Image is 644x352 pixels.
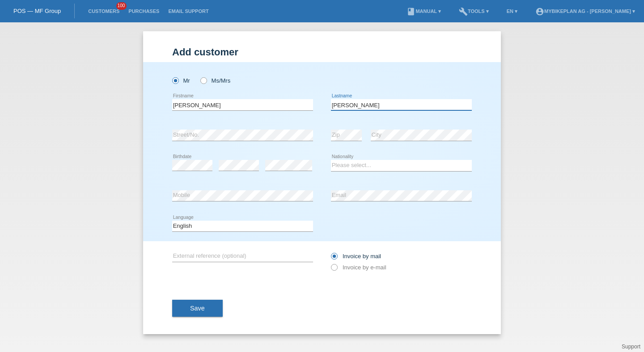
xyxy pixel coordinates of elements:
a: account_circleMybikeplan AG - [PERSON_NAME] ▾ [531,8,640,14]
a: EN ▾ [502,8,522,14]
a: POS — MF Group [13,8,61,14]
input: Invoice by e-mail [331,264,337,275]
span: Save [190,305,205,312]
button: Save [172,300,223,317]
i: build [459,7,468,16]
a: buildTools ▾ [454,8,493,14]
a: Purchases [124,8,164,14]
input: Mr [172,77,178,83]
a: Support [622,344,640,350]
i: book [407,7,415,16]
span: 100 [116,2,127,10]
a: Email Support [164,8,213,14]
a: Customers [84,8,124,14]
input: Invoice by mail [331,253,337,264]
a: bookManual ▾ [402,8,445,14]
input: Ms/Mrs [200,77,206,83]
label: Mr [172,77,190,84]
label: Invoice by e-mail [331,264,386,271]
i: account_circle [535,7,544,16]
label: Invoice by mail [331,253,381,260]
h1: Add customer [172,46,472,58]
label: Ms/Mrs [200,77,230,84]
